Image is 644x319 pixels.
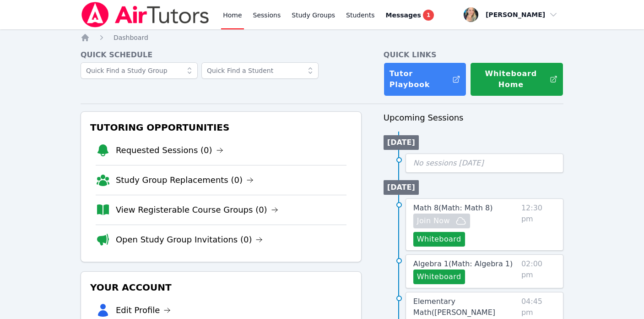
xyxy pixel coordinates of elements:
h4: Quick Schedule [81,49,362,60]
a: Math 8(Math: Math 8) [413,203,493,214]
span: No sessions [DATE] [413,159,484,167]
li: [DATE] [384,135,419,150]
img: Air Tutors [81,2,210,27]
button: Whiteboard [413,269,465,284]
a: Tutor Playbook [384,62,466,96]
span: Dashboard [114,34,148,41]
span: 1 [423,10,434,21]
button: Join Now [413,214,470,228]
button: Whiteboard [413,232,465,247]
a: View Registerable Course Groups (0) [116,203,278,216]
button: Whiteboard Home [470,62,563,96]
h4: Quick Links [384,49,563,60]
a: Edit Profile [116,304,171,317]
h3: Your Account [88,279,354,296]
input: Quick Find a Study Group [81,62,198,79]
span: Join Now [417,215,450,226]
a: Dashboard [114,33,148,42]
a: Algebra 1(Math: Algebra 1) [413,258,513,269]
span: Messages [386,11,421,20]
a: Open Study Group Invitations (0) [116,233,263,246]
span: 02:00 pm [521,258,556,284]
span: 12:30 pm [521,203,556,247]
h3: Upcoming Sessions [384,111,563,124]
li: [DATE] [384,180,419,195]
h3: Tutoring Opportunities [88,119,354,136]
input: Quick Find a Student [201,62,319,79]
span: Math 8 ( Math: Math 8 ) [413,203,493,212]
nav: Breadcrumb [81,33,563,42]
span: Algebra 1 ( Math: Algebra 1 ) [413,259,513,268]
a: Study Group Replacements (0) [116,174,254,187]
a: Requested Sessions (0) [116,144,223,157]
